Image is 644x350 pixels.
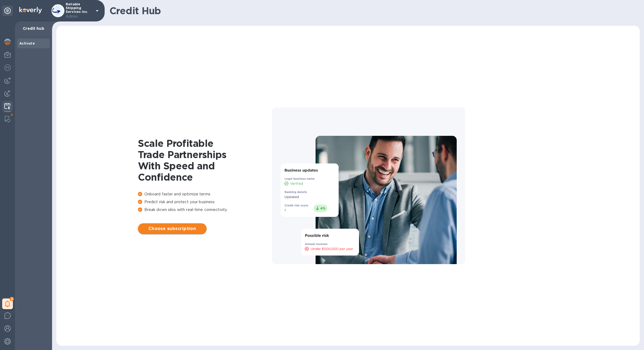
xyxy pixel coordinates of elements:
b: Activate [19,41,35,45]
p: Onboard faster and optimize terms [138,191,272,197]
img: Foreign exchange [4,64,11,71]
h1: Credit Hub [109,5,635,16]
p: Admin [66,14,93,19]
p: Predict risk and protect your business [138,199,272,205]
div: Unpin categories [2,5,13,16]
p: Credit hub [19,26,48,31]
span: Choose subscription [142,225,202,232]
img: Credit hub [4,103,10,110]
h1: Scale Profitable Trade Partnerships With Speed and Confidence [138,138,272,183]
p: Reliable Shipping Services Inc. [66,2,93,19]
p: Break down silos with real-time connectivity [138,207,272,213]
img: Logo [19,7,42,13]
button: Choose subscription [138,223,207,234]
span: 2 [10,297,14,301]
img: My Profile [4,52,11,58]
